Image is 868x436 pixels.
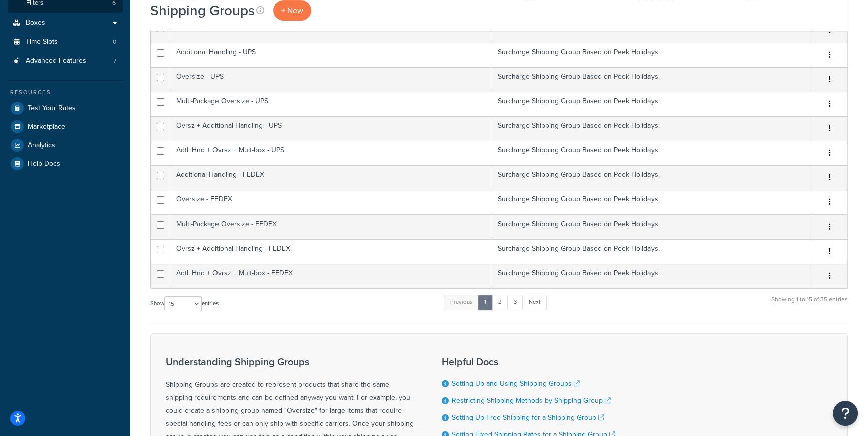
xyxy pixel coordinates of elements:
a: 2 [492,295,508,310]
a: Setting Up and Using Shipping Groups [452,378,580,389]
td: Adtl. Hnd + Ovrsz + Mult-box - UPS [170,141,491,165]
td: Adtl. Hnd + Ovrsz + Mult-box - FEDEX [170,264,491,288]
td: Oversize - FEDEX [170,190,491,214]
td: Ovrsz + Additional Handling - UPS [170,116,491,141]
td: Oversize - UPS [170,67,491,92]
h3: Understanding Shipping Groups [166,356,416,367]
span: Marketplace [28,123,65,131]
button: Open Resource Center [833,401,858,426]
a: Previous [444,295,479,310]
span: Time Slots [26,38,58,46]
a: Analytics [8,136,123,154]
span: Help Docs [28,160,60,168]
h3: Helpful Docs [442,356,670,367]
div: Showing 1 to 15 of 35 entries [771,294,848,315]
span: Analytics [28,141,55,150]
td: Ovrsz + Additional Handling - FEDEX [170,239,491,264]
a: Next [522,295,547,310]
li: Advanced Features [8,52,123,70]
span: 0 [113,38,116,46]
a: Help Docs [8,155,123,173]
td: Surcharge Shipping Group Based on Peek Holidays. [491,190,812,214]
td: Additional Handling - FEDEX [170,165,491,190]
td: Surcharge Shipping Group Based on Peek Holidays. [491,116,812,141]
span: Boxes [26,19,45,27]
td: Multi-Package Oversize - UPS [170,92,491,116]
td: Multi-Package Oversize - FEDEX [170,214,491,239]
h1: Shipping Groups [150,1,255,20]
span: + New [281,5,303,16]
a: Test Your Rates [8,99,123,117]
a: Boxes [8,14,123,32]
td: Surcharge Shipping Group Based on Peek Holidays. [491,264,812,288]
a: 1 [478,295,493,310]
td: Surcharge Shipping Group Based on Peek Holidays. [491,239,812,264]
li: Time Slots [8,33,123,51]
div: Resources [8,88,123,97]
a: Restricting Shipping Methods by Shipping Group [452,395,611,406]
select: Showentries [164,296,202,311]
a: Marketplace [8,118,123,136]
td: Surcharge Shipping Group Based on Peek Holidays. [491,43,812,67]
a: Setting Up Free Shipping for a Shipping Group [452,412,604,423]
span: Test Your Rates [28,104,76,113]
td: Surcharge Shipping Group Based on Peek Holidays. [491,214,812,239]
td: Additional Handling - UPS [170,43,491,67]
a: Advanced Features 7 [8,52,123,70]
span: Advanced Features [26,57,86,65]
label: Show entries [150,296,219,311]
td: Surcharge Shipping Group Based on Peek Holidays. [491,92,812,116]
a: 3 [507,295,523,310]
span: 7 [113,57,116,65]
a: Time Slots 0 [8,33,123,51]
td: Surcharge Shipping Group Based on Peek Holidays. [491,141,812,165]
td: Surcharge Shipping Group Based on Peek Holidays. [491,165,812,190]
td: Surcharge Shipping Group Based on Peek Holidays. [491,67,812,92]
